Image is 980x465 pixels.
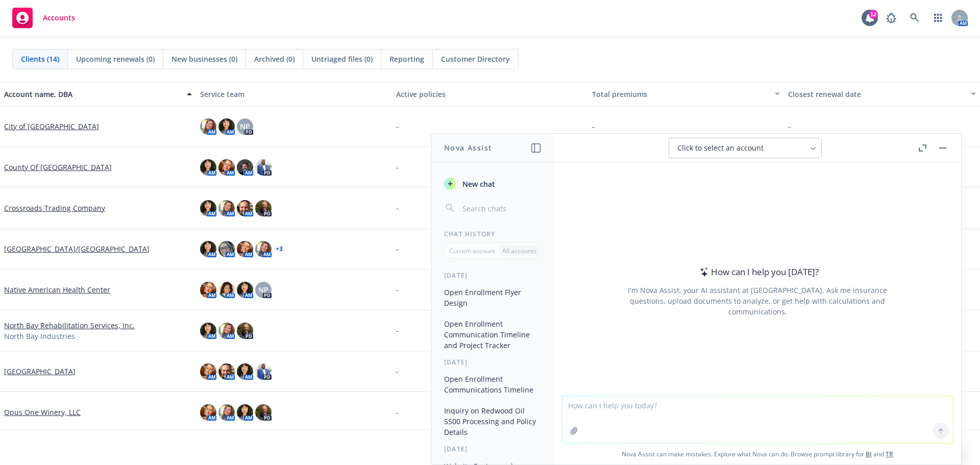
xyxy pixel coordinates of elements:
[255,200,272,216] img: photo
[440,371,546,398] button: Open Enrollment Communications Timeline
[200,282,216,298] img: photo
[588,82,784,106] button: Total premiums
[255,404,272,421] img: photo
[254,54,295,64] span: Archived (0)
[592,121,595,132] span: -
[396,284,399,295] span: -
[218,241,235,257] img: photo
[258,284,268,295] span: NP
[440,284,546,311] button: Open Enrollment Flyer Design
[697,265,819,279] div: How can I help you [DATE]?
[4,162,112,173] a: County Of [GEOGRAPHIC_DATA]
[881,8,901,28] a: Report a Bug
[558,444,957,464] span: Nova Assist can make mistakes. Explore what Nova can do: Browse prompt library for and
[255,363,272,380] img: photo
[788,89,965,100] div: Closest renewal date
[200,404,216,421] img: photo
[218,118,235,135] img: photo
[444,142,492,153] h1: Nova Assist
[200,159,216,176] img: photo
[396,243,399,254] span: -
[502,247,536,255] p: All accounts
[396,162,399,173] span: -
[200,241,216,257] img: photo
[200,89,388,100] div: Service team
[200,323,216,339] img: photo
[432,445,554,453] div: [DATE]
[255,241,272,257] img: photo
[4,243,150,254] a: [GEOGRAPHIC_DATA]/[GEOGRAPHIC_DATA]
[311,54,373,64] span: Untriaged files (0)
[449,247,495,255] p: Current account
[460,201,542,215] input: Search chats
[928,8,948,28] a: Switch app
[218,159,235,176] img: photo
[396,203,399,213] span: -
[200,363,216,380] img: photo
[237,241,253,257] img: photo
[4,284,110,295] a: Native American Health Center
[4,320,135,331] a: North Bay Rehabilitation Services, Inc.
[4,203,105,213] a: Crossroads Trading Company
[4,89,181,100] div: Account name, DBA
[200,200,216,216] img: photo
[432,271,554,280] div: [DATE]
[218,200,235,216] img: photo
[592,89,769,100] div: Total premiums
[392,82,588,106] button: Active policies
[869,10,878,19] div: 12
[4,407,81,418] a: Opus One Winery, LLC
[218,282,235,298] img: photo
[276,246,283,252] a: + 3
[4,331,75,341] span: North Bay Industries
[886,450,893,458] a: TR
[460,179,495,189] span: New chat
[432,358,554,366] div: [DATE]
[237,282,253,298] img: photo
[669,138,822,158] button: Click to select an account
[440,315,546,354] button: Open Enrollment Communication Timeline and Project Tracker
[4,121,99,132] a: City of [GEOGRAPHIC_DATA]
[218,363,235,380] img: photo
[240,121,250,132] span: NP
[389,54,424,64] span: Reporting
[237,323,253,339] img: photo
[396,407,399,418] span: -
[440,402,546,440] button: Inquiry on Redwood Oil 5500 Processing and Policy Details
[196,82,392,106] button: Service team
[8,4,79,32] a: Accounts
[677,143,764,153] span: Click to select an account
[396,325,399,336] span: -
[76,54,155,64] span: Upcoming renewals (0)
[396,121,399,132] span: -
[440,175,546,193] button: New chat
[218,323,235,339] img: photo
[4,366,76,377] a: [GEOGRAPHIC_DATA]
[237,200,253,216] img: photo
[21,54,59,64] span: Clients (14)
[904,8,925,28] a: Search
[396,89,584,100] div: Active policies
[237,404,253,421] img: photo
[171,54,237,64] span: New businesses (0)
[396,366,399,377] span: -
[255,159,272,176] img: photo
[237,159,253,176] img: photo
[200,118,216,135] img: photo
[237,363,253,380] img: photo
[614,285,901,317] div: I'm Nova Assist, your AI assistant at [GEOGRAPHIC_DATA]. Ask me insurance questions, upload docum...
[43,14,75,22] span: Accounts
[441,54,510,64] span: Customer Directory
[784,82,980,106] button: Closest renewal date
[866,450,872,458] a: BI
[432,230,554,238] div: Chat History
[218,404,235,421] img: photo
[788,121,791,132] span: -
